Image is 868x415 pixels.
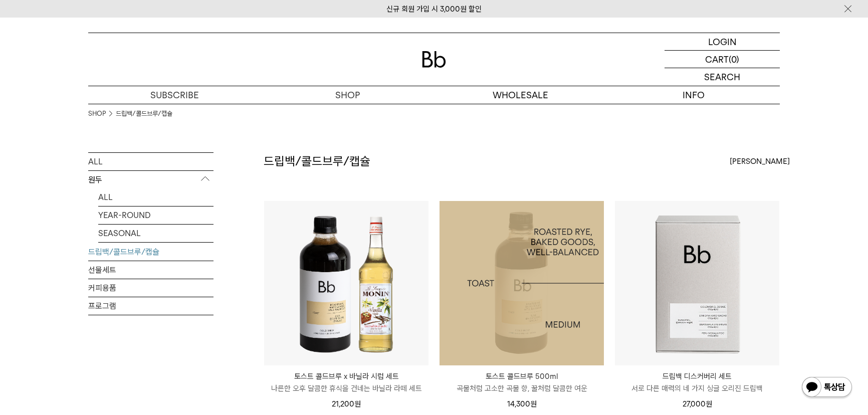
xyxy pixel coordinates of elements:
a: 토스트 콜드브루 500ml 곡물처럼 고소한 곡물 향, 꿀처럼 달콤한 여운 [440,370,604,394]
a: ALL [88,153,213,170]
a: 드립백 디스커버리 세트 서로 다른 매력의 네 가지 싱글 오리진 드립백 [615,370,779,394]
span: 27,000 [683,399,712,408]
img: 토스트 콜드브루 x 바닐라 시럽 세트 [264,201,428,365]
p: 토스트 콜드브루 500ml [440,370,604,382]
img: 로고 [422,51,446,68]
span: 원 [706,399,712,408]
p: LOGIN [708,33,737,50]
a: SHOP [88,109,106,119]
p: INFO [607,86,780,104]
span: [PERSON_NAME] [730,155,790,167]
a: 선물세트 [88,261,213,279]
a: 커피용품 [88,279,213,297]
a: LOGIN [665,33,780,51]
p: 토스트 콜드브루 x 바닐라 시럽 세트 [264,370,428,382]
p: 원두 [88,171,213,189]
p: 드립백 디스커버리 세트 [615,370,779,382]
a: 드립백/콜드브루/캡슐 [88,243,213,261]
p: (0) [729,51,739,68]
a: ALL [98,188,213,206]
a: 신규 회원 가입 시 3,000원 할인 [386,5,482,14]
span: 14,300 [507,399,537,408]
p: SEARCH [704,68,740,86]
span: 원 [530,399,537,408]
a: 프로그램 [88,297,213,315]
p: 곡물처럼 고소한 곡물 향, 꿀처럼 달콤한 여운 [440,382,604,394]
p: CART [705,51,729,68]
a: YEAR-ROUND [98,206,213,224]
p: WHOLESALE [434,86,607,104]
img: 1000001201_add2_039.jpg [440,201,604,365]
a: SUBSCRIBE [88,86,261,104]
p: 서로 다른 매력의 네 가지 싱글 오리진 드립백 [615,382,779,394]
img: 카카오톡 채널 1:1 채팅 버튼 [801,376,853,400]
span: 원 [354,399,361,408]
p: 나른한 오후 달콤한 휴식을 건네는 바닐라 라떼 세트 [264,382,428,394]
img: 드립백 디스커버리 세트 [615,201,779,365]
h2: 드립백/콜드브루/캡슐 [264,153,370,170]
a: CART (0) [665,51,780,68]
a: 토스트 콜드브루 500ml [440,201,604,365]
a: SEASONAL [98,225,213,242]
a: 드립백/콜드브루/캡슐 [116,109,172,119]
a: SHOP [261,86,434,104]
span: 21,200 [332,399,361,408]
a: 토스트 콜드브루 x 바닐라 시럽 세트 나른한 오후 달콤한 휴식을 건네는 바닐라 라떼 세트 [264,370,428,394]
